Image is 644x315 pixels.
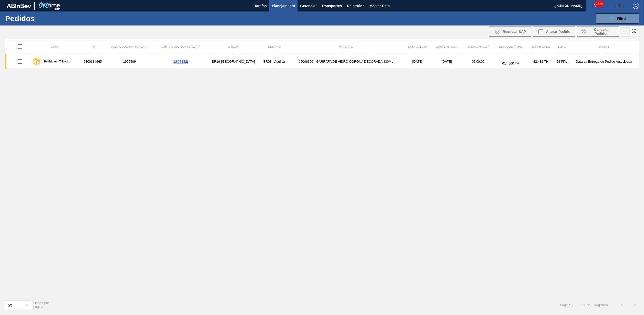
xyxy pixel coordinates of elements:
td: 5800334665 [81,54,105,69]
span: 2720 [595,1,604,7]
button: Cancelar Pedidos [577,27,619,37]
h1: Pedidos [5,16,84,21]
span: Master Data [369,3,390,9]
span: Planejamento [272,3,295,9]
div: Visão em Lista [620,27,629,36]
span: Data entrega [436,45,458,48]
span: Transportes [321,3,342,9]
span: PO [91,45,95,48]
button: > [628,298,641,311]
div: 1805188 [155,59,206,64]
td: BR03 - Aquiraz [260,54,288,69]
span: Quantidade [531,45,550,48]
span: Lote [558,45,566,48]
span: Data coleta [408,45,427,48]
span: Origem [228,45,239,48]
img: Logout [633,3,639,9]
span: Alterar Pedido [546,30,570,34]
span: Comp. [GEOGRAPHIC_DATA] [161,45,200,48]
a: Pedido em Trânsito58003346651996509BR19-[GEOGRAPHIC_DATA]BR03 - Aquiraz20006660 - GARRAFA DE VIDR... [5,54,639,69]
td: 82,432 TH [527,54,555,69]
span: Destino [268,45,281,48]
td: 20006660 - GARRAFA DE VIDRO CORONA DECORADA 330ML [288,54,404,69]
td: BR19-[GEOGRAPHIC_DATA] [207,54,260,69]
span: Estoque atual [499,45,522,48]
span: Etapa [51,45,60,48]
td: 28 PPL [555,54,569,69]
img: userActions [616,3,623,9]
img: TNhmsLtSVTkK8tSr43FrP2fwEKptu5GPRR3wAAAABJRU5ErkJggg== [7,4,31,8]
td: [DATE] [431,54,462,69]
button: < [615,298,628,311]
span: Status [598,45,609,48]
div: 50 [8,303,12,307]
span: Cód. [GEOGRAPHIC_DATA] [111,45,148,48]
span: Cancelar Pedidos [588,28,615,36]
div: Visão em Cards [629,27,639,36]
label: Pedido em Trânsito [42,60,70,63]
button: Filtro [596,14,639,24]
td: [DATE] [404,54,431,69]
div: Cancelar Pedidos em Massa [577,27,619,37]
td: Data da Entrega do Pedido Antecipada [569,54,639,69]
span: Relatórios [347,3,364,9]
span: Linhas por página [33,301,49,309]
span: Tarefas [254,3,267,9]
span: Hora Entrega [467,45,489,48]
span: 614,560 TH [502,61,519,65]
button: Notificações [586,2,602,9]
div: Alterar Pedido [533,27,575,37]
span: 1 - 1 de 1 Registros [581,303,608,307]
span: Material [339,45,353,48]
td: 00:00:00 [462,54,494,69]
span: Reenviar SAP [503,30,526,34]
td: 1996509 [104,54,154,69]
span: Página : 1 [560,303,573,307]
span: Filtro [617,17,626,21]
div: Reenviar SAP [489,27,531,37]
span: Gerencial [300,3,316,9]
